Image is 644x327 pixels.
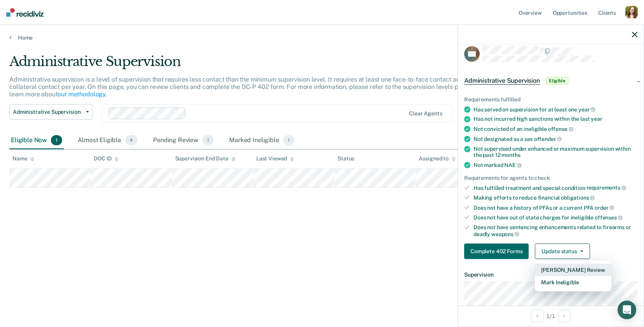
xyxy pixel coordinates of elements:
[473,214,637,221] div: Does not have out of state charges for ineligible
[464,175,637,181] div: Requirements for agents to check
[548,126,573,132] span: offense
[473,136,637,143] div: Not designated as a sex
[464,96,637,103] div: Requirements fulfilled
[558,310,571,322] button: Next Opportunity
[13,109,83,115] span: Administrative Supervision
[591,116,602,122] span: year
[561,195,595,201] span: obligations
[256,155,294,162] div: Last Viewed
[409,110,442,117] div: Clear agents
[464,271,637,278] dt: Supervision
[578,106,595,113] span: year
[473,194,637,201] div: Making efforts to reduce financial
[458,68,644,93] div: Administrative SupervisionEligible
[473,184,637,191] div: Has fulfilled treatment and special condition
[473,224,637,237] div: Does not have sentencing enhancements related to firearms or deadly
[595,214,623,221] span: offenses
[202,135,214,145] span: 1
[464,244,529,259] button: Complete 402 Forms
[491,231,519,237] span: weapons
[535,264,611,276] button: [PERSON_NAME] Review
[473,116,637,122] div: Has not incurred high sanctions within the last
[283,135,294,145] span: 1
[535,244,590,259] button: Update status
[175,155,235,162] div: Supervision End Date
[6,8,44,17] img: Recidiviz
[546,77,568,85] span: Eligible
[587,184,626,191] span: requirements
[12,155,34,162] div: Name
[473,204,637,211] div: Does not have a history of PFAs or a current PFA order
[531,310,543,322] button: Previous Opportunity
[501,152,520,158] span: months
[504,162,521,168] span: NAE
[473,162,637,169] div: Not marked
[473,106,637,113] div: Has served on supervision for at least one
[125,135,138,145] span: 4
[618,301,636,319] div: Open Intercom Messenger
[338,155,354,162] div: Status
[419,155,455,162] div: Assigned to
[51,135,62,145] span: 1
[151,132,215,149] div: Pending Review
[535,276,611,289] button: Mark Ineligible
[464,77,540,85] span: Administrative Supervision
[228,132,296,149] div: Marked Ineligible
[534,136,562,142] span: offender
[473,146,637,159] div: Not supervised under enhanced or maximum supervision within the past 12
[9,54,493,76] div: Administrative Supervision
[458,306,644,326] div: 1 / 1
[464,244,532,259] a: Navigate to form link
[76,132,139,149] div: Almost Eligible
[9,76,490,98] p: Administrative supervision is a level of supervision that requires less contact than the minimum ...
[94,155,118,162] div: DOC ID
[9,132,64,149] div: Eligible Now
[473,125,637,132] div: Not convicted of an ineligible
[57,90,106,98] a: our methodology
[9,34,635,41] a: Home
